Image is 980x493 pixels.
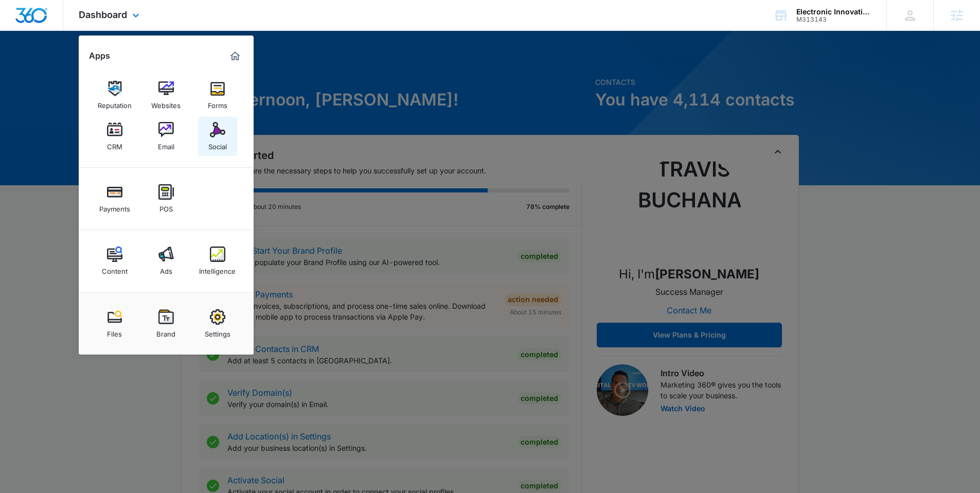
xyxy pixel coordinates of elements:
[95,117,134,156] a: CRM
[160,262,172,275] div: Ads
[151,96,181,110] div: Websites
[208,137,227,151] div: Social
[198,76,237,115] a: Forms
[198,241,237,280] a: Intelligence
[89,51,110,61] h2: Apps
[159,200,173,213] div: POS
[796,8,871,16] div: account name
[198,117,237,156] a: Social
[147,179,186,218] a: POS
[102,262,128,275] div: Content
[99,200,130,213] div: Payments
[147,304,186,343] a: Brand
[95,179,134,218] a: Payments
[95,241,134,280] a: Content
[147,117,186,156] a: Email
[95,304,134,343] a: Files
[107,137,122,151] div: CRM
[227,48,243,64] a: Marketing 360® Dashboard
[147,76,186,115] a: Websites
[79,9,127,20] span: Dashboard
[158,137,174,151] div: Email
[796,16,871,23] div: account id
[147,241,186,280] a: Ads
[198,304,237,343] a: Settings
[205,325,230,338] div: Settings
[95,76,134,115] a: Reputation
[199,262,236,275] div: Intelligence
[107,325,122,338] div: Files
[208,96,227,110] div: Forms
[156,325,175,338] div: Brand
[98,96,132,110] div: Reputation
